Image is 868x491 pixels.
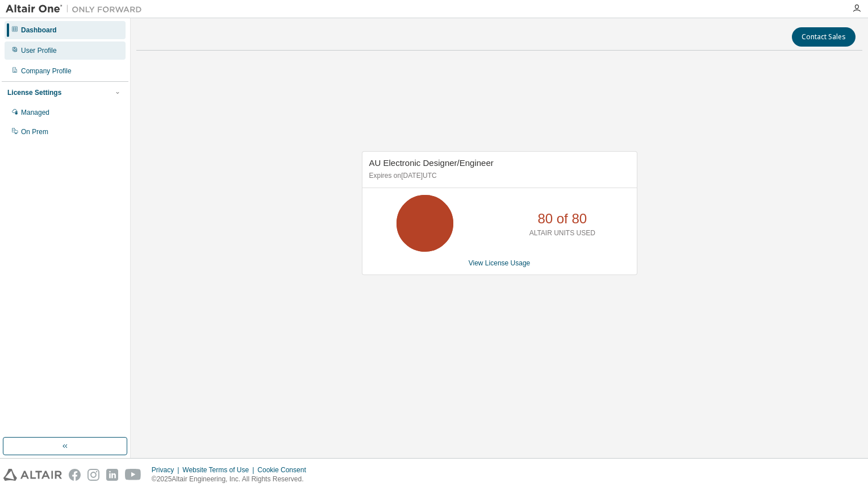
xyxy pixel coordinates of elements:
p: 80 of 80 [537,209,587,228]
img: instagram.svg [87,469,99,481]
img: altair_logo.svg [3,469,62,481]
p: ALTAIR UNITS USED [529,228,595,238]
p: © 2025 Altair Engineering, Inc. All Rights Reserved. [152,475,313,484]
a: View License Usage [469,259,531,267]
img: facebook.svg [69,469,81,481]
div: Privacy [152,465,182,475]
span: AU Electronic Designer/Engineer [369,158,494,168]
div: Website Terms of Use [182,465,257,475]
img: linkedin.svg [106,469,118,481]
div: Cookie Consent [257,465,312,475]
div: License Settings [7,88,61,97]
img: youtube.svg [125,469,141,481]
div: Dashboard [21,26,57,35]
div: Company Profile [21,66,72,76]
p: Expires on [DATE] UTC [369,171,627,181]
div: On Prem [21,127,48,136]
div: User Profile [21,46,57,55]
div: Managed [21,108,49,117]
button: Contact Sales [792,27,856,47]
img: Altair One [6,3,148,15]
